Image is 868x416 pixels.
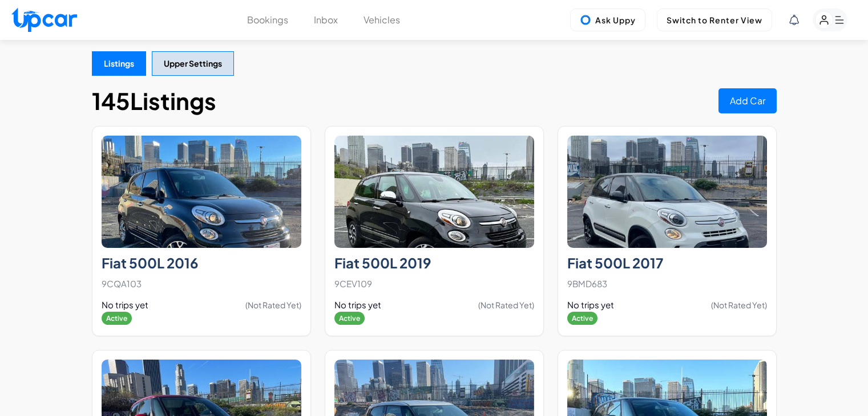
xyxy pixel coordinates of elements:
span: (Not Rated Yet) [711,299,767,311]
span: No trips yet [334,299,381,312]
span: Active [102,312,132,325]
h2: Fiat 500L 2017 [567,255,767,271]
h1: 145 Listings [92,87,216,115]
p: 9BMD683 [567,276,767,292]
img: Fiat 500L 2016 [102,136,301,248]
button: Upper Settings [152,51,234,76]
p: 9CEV109 [334,276,534,292]
h2: Fiat 500L 2019 [334,255,534,271]
span: Active [567,312,597,325]
span: Active [334,312,365,325]
button: Inbox [314,13,338,27]
button: Bookings [247,13,288,27]
img: Upcar Logo [11,7,77,32]
h2: Fiat 500L 2016 [102,255,301,271]
span: (Not Rated Yet) [245,299,301,311]
div: View Notifications [789,15,799,25]
button: Switch to Renter View [657,9,772,31]
button: Ask Uppy [570,9,645,31]
button: Listings [92,51,146,76]
button: Add Car [718,88,777,113]
span: (Not Rated Yet) [478,299,534,311]
span: No trips yet [567,299,614,312]
img: Fiat 500L 2017 [567,136,767,248]
img: Uppy [580,14,591,26]
button: Vehicles [364,13,400,27]
p: 9CQA103 [102,276,301,292]
span: No trips yet [102,299,148,312]
img: Fiat 500L 2019 [334,136,534,248]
